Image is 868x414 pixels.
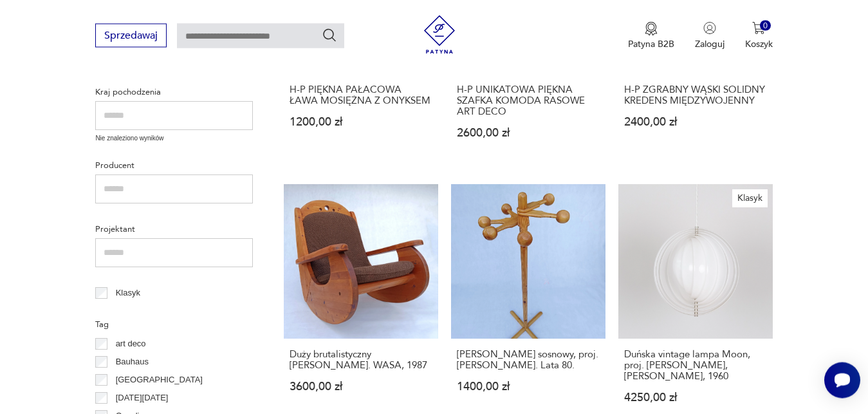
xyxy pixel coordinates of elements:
button: Sprzedawaj [95,24,167,48]
p: Koszyk [745,38,773,50]
p: Patyna B2B [628,38,674,50]
button: 0Koszyk [745,22,773,50]
a: Ikona medaluPatyna B2B [628,22,674,50]
p: [DATE][DATE] [116,391,169,406]
img: Patyna - sklep z meblami i dekoracjami vintage [420,15,459,54]
img: Ikona koszyka [752,22,765,35]
a: Sprzedawaj [95,32,167,41]
p: Producent [95,159,253,173]
h3: H-P UNIKATOWA PIĘKNA SZAFKA KOMODA RASOWE ART DECO [457,85,600,118]
p: Nie znaleziono wyników [95,134,253,144]
button: Zaloguj [695,22,725,50]
h3: H-P PIĘKNA PAŁACOWA ŁAWA MOSIĘŻNA Z ONYKSEM [290,85,432,107]
img: Ikona medalu [645,22,658,36]
p: 1200,00 zł [290,117,432,128]
p: art deco [116,337,146,352]
h3: H-P ZGRABNY WĄSKI SOLIDNY KREDENS MIĘDZYWOJENNY [624,85,767,107]
h3: Duży brutalistyczny [PERSON_NAME]. WASA, 1987 [290,350,432,372]
p: Tag [95,318,253,332]
img: Ikonka użytkownika [703,22,716,35]
h3: [PERSON_NAME] sosnowy, proj. [PERSON_NAME]. Lata 80. [457,350,600,372]
button: Szukaj [322,28,337,43]
p: 2400,00 zł [624,117,767,128]
p: 4250,00 zł [624,393,767,404]
div: 0 [760,21,771,32]
p: Kraj pochodzenia [95,86,253,100]
iframe: Smartsupp widget button [824,362,860,399]
p: Zaloguj [695,38,725,50]
button: Patyna B2B [628,22,674,50]
p: [GEOGRAPHIC_DATA] [116,373,203,388]
p: Projektant [95,223,253,237]
p: Klasyk [116,287,140,301]
p: Bauhaus [116,355,149,370]
h3: Duńska vintage lampa Moon, proj. [PERSON_NAME], [PERSON_NAME], 1960 [624,350,767,382]
p: 2600,00 zł [457,128,600,139]
p: 1400,00 zł [457,382,600,393]
p: 3600,00 zł [290,382,432,393]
